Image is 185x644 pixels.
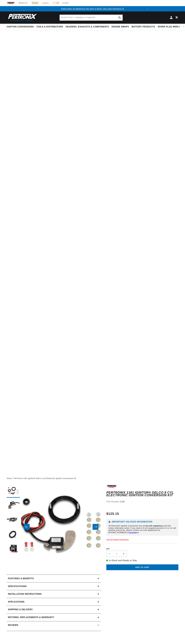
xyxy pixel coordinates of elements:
[7,606,101,613] summary: Shipping & Delivery
[7,25,34,28] span: Ignition Conversions
[7,499,20,512] button: Load image 2 in gallery view
[14,477,76,480] a: PerTronix 1181 Ignitor® Delco 8 cyl Electronic Ignition Conversion Kit
[7,484,101,569] media-gallery: Gallery Viewer
[108,525,176,534] p: All Electronic Ignition Conversion Kits are ground kits unless otherwise noted. If you need a 6-v...
[106,564,178,570] button: Add to cart
[129,531,137,533] a: message
[41,7,144,10] div: 1 of 2
[117,15,123,21] button: Search Part #, Category or Keyword
[7,543,20,556] button: Load image 5 in gallery view
[8,616,54,619] h2: Returns, Replacements & Warranty
[108,521,176,523] h6: Important Voltage Information
[64,24,110,30] summary: Headers, Exhausts & Components
[41,7,144,10] div: Announcement
[8,585,27,588] h2: Specifications
[7,621,101,629] summary: Reviews
[7,477,12,480] a: Home
[106,559,178,562] p: In-Stock and Ready to Ship
[144,6,150,11] button: Translation missing: en.sections.announcements.next_announcement
[112,25,129,28] span: Engine Swaps
[8,592,42,596] h2: Installation instructions
[158,25,180,28] span: Spark Plug Wires
[106,539,129,541] a: View All Vehicle Applications
[8,600,24,604] span: Applications
[61,8,124,10] a: SHOP MAIL-IN REBATES ON 100s of BEST SELLING PRODUCTS
[106,511,119,516] span: $125.15
[130,24,156,30] summary: Battery Products
[60,15,123,21] input: Search Part #, Category or Keyword
[24,524,30,530] button: Slide left
[106,491,178,497] h1: PerTronix 1181 Ignitor® Delco 8 cyl Electronic Ignition Conversion Kit
[66,25,109,28] span: Headers, Exhausts & Components
[7,24,35,30] summary: Ignition Conversions
[35,24,64,30] summary: Coils & Distributors
[7,614,101,621] summary: Returns, Replacements & Warranty
[106,500,178,503] div: Part Number:
[93,524,98,530] button: Slide right
[132,25,155,28] span: Battery Products
[7,528,20,541] button: Load image 4 in gallery view
[7,590,101,598] summary: Installation instructions
[36,25,63,28] span: Coils & Distributors
[8,577,34,580] h2: Features & Benefits
[8,608,33,611] h2: Shipping & Delivery
[7,598,101,606] a: Applications
[7,575,101,582] summary: Features & Benefits
[8,623,18,627] h2: Reviews
[106,548,178,550] label: QTY
[7,484,20,498] button: Load image 1 in gallery view
[146,525,161,527] strong: 12-volt negative
[156,24,181,30] summary: Spark Plug Wires
[7,477,178,480] nav: breadcrumbs
[7,13,37,22] img: Pertronix
[110,24,130,30] summary: Engine Swaps
[35,6,41,11] button: Translation missing: en.sections.announcements.previous_announcement
[120,500,125,503] strong: 1181
[7,583,101,590] summary: Specifications
[7,514,20,527] button: Load image 3 in gallery view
